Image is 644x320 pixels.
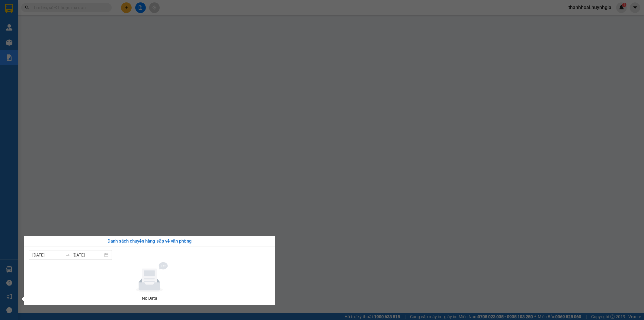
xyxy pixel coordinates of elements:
[72,252,103,258] input: Đến ngày
[65,253,70,257] span: swap-right
[31,295,268,302] div: No Data
[65,253,70,257] span: to
[29,238,270,245] div: Danh sách chuyến hàng sắp về văn phòng
[32,252,63,258] input: Từ ngày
